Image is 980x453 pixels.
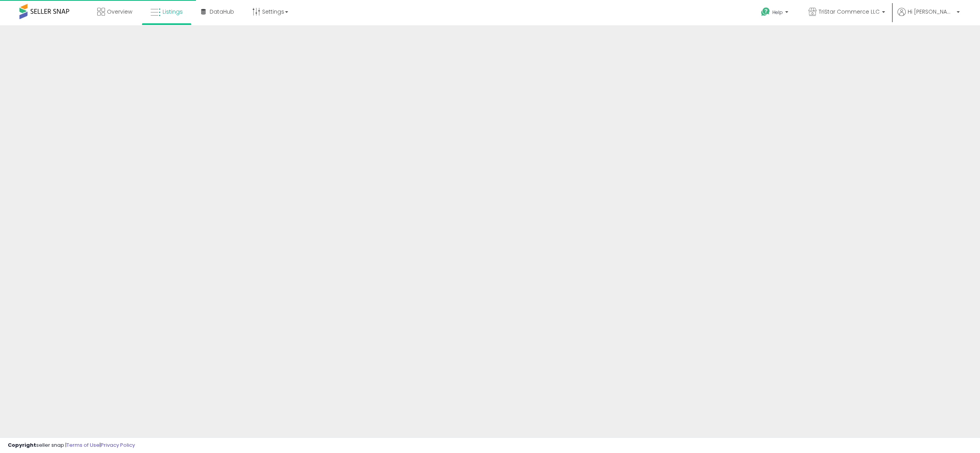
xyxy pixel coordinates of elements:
[772,9,783,16] span: Help
[163,8,183,16] span: Listings
[107,8,132,16] span: Overview
[898,8,960,25] a: Hi [PERSON_NAME]
[908,8,954,16] span: Hi [PERSON_NAME]
[819,8,880,16] span: TriStar Commerce LLC
[755,1,796,25] a: Help
[761,7,770,17] i: Get Help
[210,8,234,16] span: DataHub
